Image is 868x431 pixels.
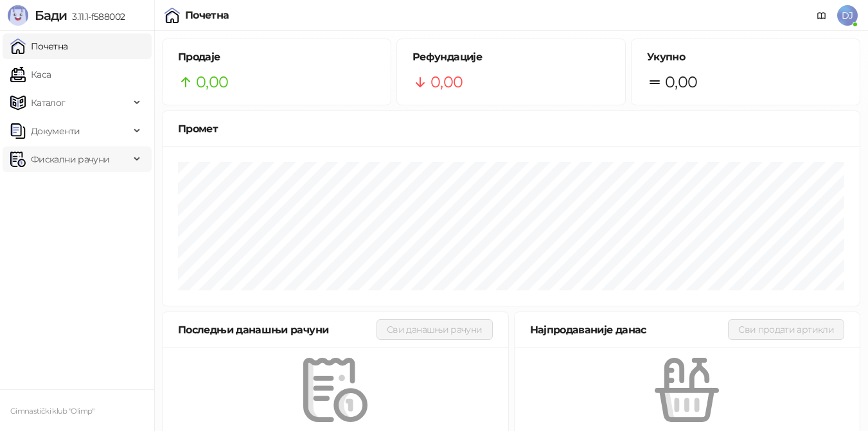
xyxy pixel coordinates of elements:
[811,5,832,26] a: Документација
[10,33,68,59] a: Почетна
[665,70,697,94] span: 0,00
[10,407,94,416] small: Gimnastički klub "Olimp"
[185,10,229,21] div: Почетна
[728,319,844,340] button: Сви продати артикли
[837,5,858,26] span: DJ
[430,70,463,94] span: 0,00
[178,121,844,137] div: Промет
[178,49,375,65] h5: Продаје
[31,118,80,144] span: Документи
[10,62,51,87] a: Каса
[178,322,376,338] div: Последњи данашњи рачуни
[35,8,67,23] span: Бади
[67,11,125,22] span: 3.11.1-f588002
[31,90,66,116] span: Каталог
[196,70,228,94] span: 0,00
[647,49,844,65] h5: Укупно
[376,319,492,340] button: Сви данашњи рачуни
[31,146,109,172] span: Фискални рачуни
[8,5,28,26] img: Logo
[530,322,729,338] div: Најпродаваније данас
[412,49,610,65] h5: Рефундације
